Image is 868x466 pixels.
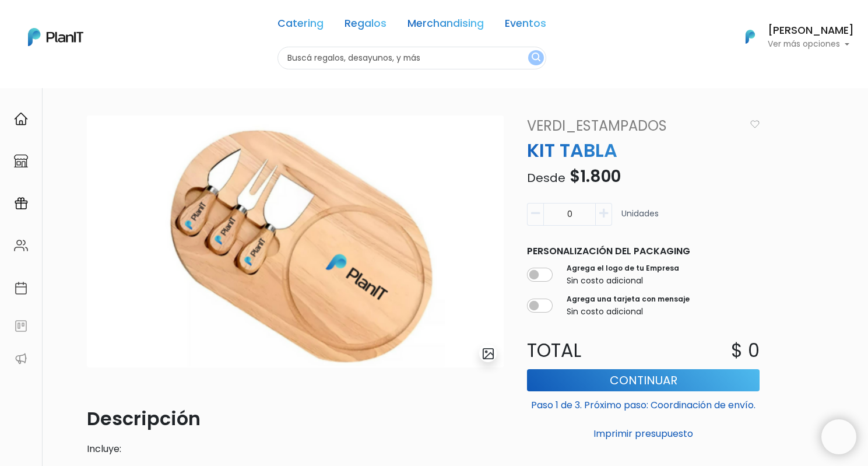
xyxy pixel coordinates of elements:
[14,352,28,366] img: partners-52edf745621dab592f3b2c58e3bca9d71375a7ef29c3b500c9f145b62cc070d4.svg
[567,306,690,318] p: Sin costo adicional
[345,19,386,33] a: Regalos
[14,197,28,211] img: campaigns-02234683943229c281be62815700db0a1741e53638e28bf9629b52c665b00959.svg
[821,419,856,454] iframe: trengo-widget-launcher
[731,337,760,365] p: $ 0
[407,19,484,33] a: Merchandising
[527,170,565,186] span: Desde
[277,19,324,33] a: Catering
[646,415,821,461] iframe: trengo-widget-status
[482,347,495,360] img: gallery-light
[527,244,760,258] p: Personalización del packaging
[14,112,28,126] img: home-e721727adea9d79c4d83392d1f703f7f8bce08238fde08b1acbfd93340b81755.svg
[87,405,504,433] p: Descripción
[567,263,679,274] label: Agrega el logo de tu Empresa
[527,424,760,444] button: Imprimir presupuesto
[527,369,760,391] button: Continuar
[520,115,746,136] a: VERDI_ESTAMPADOS
[750,120,760,128] img: heart_icon
[621,208,659,230] p: Unidades
[520,136,767,164] p: KIT TABLA
[520,337,643,365] p: Total
[730,22,854,52] button: PlanIt Logo [PERSON_NAME] Ver más opciones
[570,165,621,188] span: $1.800
[87,442,504,456] p: Incluye:
[768,26,854,36] h6: [PERSON_NAME]
[14,319,28,333] img: feedback-78b5a0c8f98aac82b08bfc38622c3050aee476f2c9584af64705fc4e61158814.svg
[14,281,28,295] img: calendar-87d922413cdce8b2cf7b7f5f62616a5cf9e4887200fb71536465627b3292af00.svg
[737,24,763,50] img: PlanIt Logo
[14,239,28,253] img: people-662611757002400ad9ed0e3c099ab2801c6687ba6c219adb57efc949bc21e19d.svg
[14,154,28,168] img: marketplace-4ceaa7011d94191e9ded77b95e3339b90024bf715f7c57f8cf31f2d8c509eaba.svg
[505,19,546,33] a: Eventos
[567,275,679,287] p: Sin costo adicional
[277,47,546,69] input: Buscá regalos, desayunos, y más
[87,115,504,367] img: Captura_de_pantalla_2025-04-14_125518.png
[768,40,854,48] p: Ver más opciones
[532,52,540,64] img: search_button-432b6d5273f82d61273b3651a40e1bd1b912527efae98b1b7a1b2c0702e16a8d.svg
[567,294,690,304] label: Agrega una tarjeta con mensaje
[527,394,760,412] p: Paso 1 de 3. Próximo paso: Coordinación de envío.
[28,28,83,46] img: PlanIt Logo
